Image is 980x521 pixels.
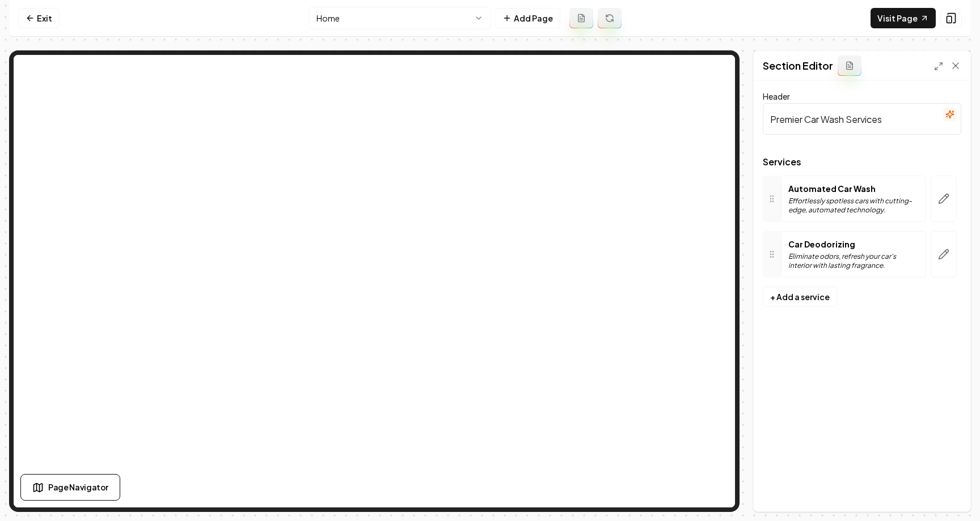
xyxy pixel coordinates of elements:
input: Header [763,103,961,135]
button: Regenerate page [598,8,622,28]
button: Add admin section prompt [838,55,861,76]
p: Eliminate odors, refresh your car's interior with lasting fragrance. [788,252,919,270]
button: Page Navigator [20,474,120,501]
p: Car Deodorizing [788,238,919,250]
a: Visit Page [871,8,936,28]
span: Services [763,157,961,166]
label: Header [763,91,790,101]
span: Page Navigator [48,481,108,493]
h2: Section Editor [763,58,833,74]
a: Exit [18,8,60,28]
button: Add Page [495,8,560,28]
button: + Add a service [763,287,837,307]
p: Automated Car Wash [788,183,919,194]
p: Effortlessly spotless cars with cutting-edge, automated technology. [788,197,919,215]
button: Add admin page prompt [569,8,593,28]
